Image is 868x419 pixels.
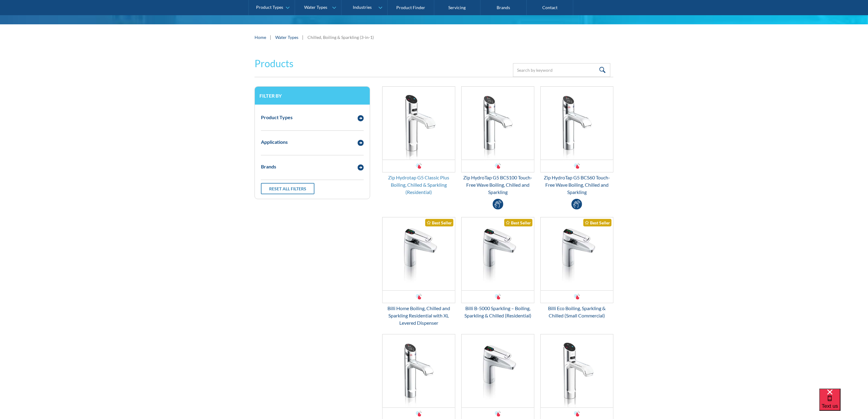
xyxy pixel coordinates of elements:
[382,217,455,327] a: Billi Home Boiling, Chilled and Sparkling Residential with XL Levered DispenserBest SellerBilli H...
[259,93,365,99] h3: Filter by
[541,87,613,160] img: Zip HydroTap G5 BCS60 Touch-Free Wave Boiling, Chilled and Sparkling
[255,34,266,40] a: Home
[513,63,610,77] input: Search by keyword
[307,34,374,40] div: Chilled, Boiling & Sparkling (3-in-1)
[540,174,613,196] div: Zip HydroTap G5 BCS60 Touch-Free Wave Boiling, Chilled and Sparkling
[504,219,533,227] div: Best Seller
[275,34,298,40] a: Water Types
[256,5,283,10] div: Product Types
[461,86,534,196] a: Zip HydroTap G5 BCS100 Touch-Free Wave Boiling, Chilled and SparklingZip HydroTap G5 BCS100 Touch...
[819,389,868,419] iframe: podium webchat widget bubble
[382,86,455,196] a: Zip Hydrotap G5 Classic Plus Boiling, Chilled & Sparkling (Residential)Zip Hydrotap G5 Classic Pl...
[261,138,288,146] div: Applications
[540,217,613,319] a: Billi Eco Boiling, Sparkling & Chilled (Small Commercial)Best SellerBilli Eco Boiling, Sparkling ...
[541,217,613,290] img: Billi Eco Boiling, Sparkling & Chilled (Small Commercial)
[583,219,612,227] div: Best Seller
[304,5,328,10] div: Water Types
[425,219,453,227] div: Best Seller
[261,183,314,194] a: Reset all filters
[353,5,372,10] div: Industries
[382,174,455,196] div: Zip Hydrotap G5 Classic Plus Boiling, Chilled & Sparkling (Residential)
[261,163,276,170] div: Brands
[461,305,534,319] div: Billi B-5000 Sparkling – Boiling, Sparkling & Chilled (Residential)
[540,305,613,319] div: Billi Eco Boiling, Sparkling & Chilled (Small Commercial)
[541,334,613,407] img: Zip Hydrotap G5 Classic Boiling, Sparkling & Chilled BCS60 (Commercial)
[255,56,293,71] h2: Products
[383,334,455,407] img: Zip HydroTap G5 BCS20 Touch Free Wave Boiling, Chilled, Sparkling
[301,33,304,41] div: |
[462,217,534,290] img: Billi B-5000 Sparkling – Boiling, Sparkling & Chilled (Residential)
[383,87,455,160] img: Zip Hydrotap G5 Classic Plus Boiling, Chilled & Sparkling (Residential)
[462,334,534,407] img: Billi Quadra Boiling, Sparkling & Chilled 250/200 (Commercial)
[462,87,534,160] img: Zip HydroTap G5 BCS100 Touch-Free Wave Boiling, Chilled and Sparkling
[383,217,455,290] img: Billi Home Boiling, Chilled and Sparkling Residential with XL Levered Dispenser
[461,174,534,196] div: Zip HydroTap G5 BCS100 Touch-Free Wave Boiling, Chilled and Sparkling
[261,114,293,121] div: Product Types
[382,305,455,327] div: Billi Home Boiling, Chilled and Sparkling Residential with XL Levered Dispenser
[269,33,272,41] div: |
[540,86,613,196] a: Zip HydroTap G5 BCS60 Touch-Free Wave Boiling, Chilled and SparklingZip HydroTap G5 BCS60 Touch-F...
[461,217,534,319] a: Billi B-5000 Sparkling – Boiling, Sparkling & Chilled (Residential)Best SellerBilli B-5000 Sparkl...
